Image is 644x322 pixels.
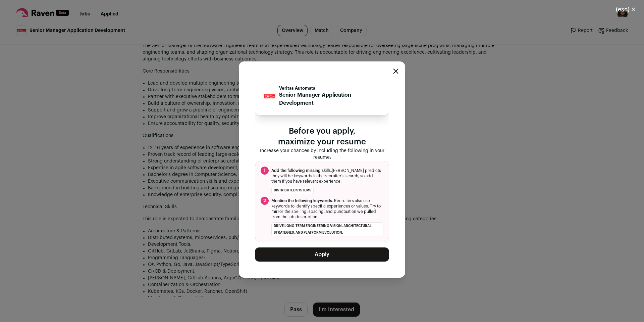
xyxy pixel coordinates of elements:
[271,169,332,173] span: Add the following missing skills.
[279,86,381,91] p: Veritas Automata
[271,187,314,194] li: Distributed systems
[261,167,269,175] span: 1
[279,91,381,107] p: Senior Manager Application Development
[255,126,389,147] p: Before you apply, maximize your resume
[271,198,383,220] span: . Recruiters also use keywords to identify specific experiences or values. Try to mirror the spel...
[255,247,389,262] button: Apply
[255,147,389,161] p: Increase your chances by including the following in your resume:
[261,197,269,205] span: 2
[271,168,383,184] span: [PERSON_NAME] predicts they will be keywords in the recruiter's search, so add them if you have r...
[608,2,644,17] button: Close modal
[271,199,332,203] span: Mention the following keywords
[263,94,276,99] img: 59d0be1fd1009ced93fe89f26f86913c3c65f88723b65e3f39c36ee3e9a3ac1f.jpg
[271,222,383,236] li: Drive long-term engineering vision, architectural strategies, and platform evolution.
[393,68,398,74] button: Close modal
